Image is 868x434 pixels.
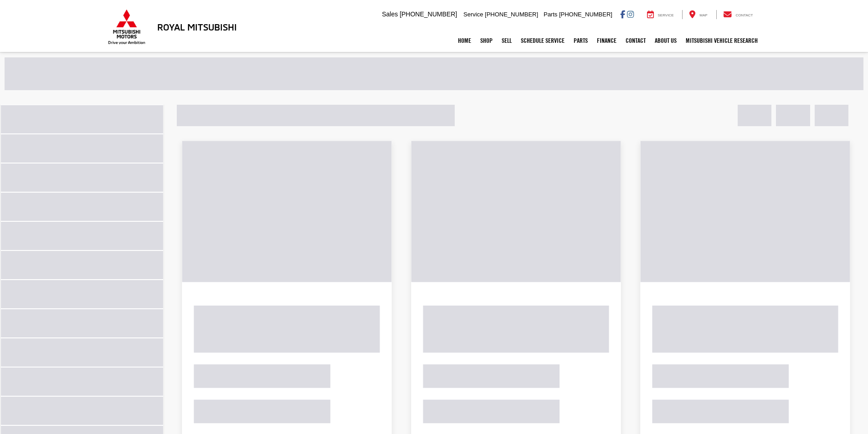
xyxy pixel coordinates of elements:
[544,11,557,18] span: Parts
[621,29,650,52] a: Contact
[485,11,538,18] span: [PHONE_NUMBER]
[382,10,398,18] span: Sales
[497,29,516,52] a: Sell
[627,10,634,18] a: Instagram: Click to visit our Instagram page
[569,29,592,52] a: Parts: Opens in a new tab
[106,9,147,45] img: Mitsubishi
[453,29,476,52] a: Home
[735,13,753,17] span: Contact
[658,13,674,17] span: Service
[682,10,714,19] a: Map
[463,11,483,18] span: Service
[559,11,612,18] span: [PHONE_NUMBER]
[400,10,457,18] span: [PHONE_NUMBER]
[592,29,621,52] a: Finance
[157,22,237,32] h3: Royal Mitsubishi
[681,29,762,52] a: Mitsubishi Vehicle Research
[516,29,569,52] a: Schedule Service: Opens in a new tab
[476,29,497,52] a: Shop
[699,13,707,17] span: Map
[620,10,625,18] a: Facebook: Click to visit our Facebook page
[640,10,681,19] a: Service
[716,10,760,19] a: Contact
[650,29,681,52] a: About Us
